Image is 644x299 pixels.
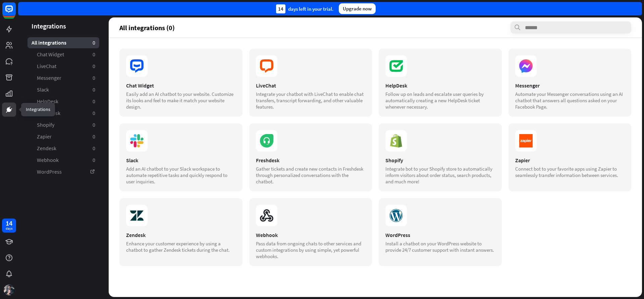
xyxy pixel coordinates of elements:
[93,133,95,140] aside: 0
[6,220,12,226] div: 14
[32,39,66,46] span: All integrations
[37,110,60,117] span: Freshdesk
[28,143,99,154] a: Zendesk 0
[37,51,64,58] span: Chat Widget
[28,166,99,177] a: WordPress
[37,74,61,81] span: Messenger
[28,155,99,166] a: Webhook 0
[515,91,625,110] div: Automate your Messenger conversations using an AI chatbot that answers all questions asked on you...
[37,145,56,152] span: Zendesk
[256,240,366,259] div: Pass data from ongoing chats to other services and custom integrations by using simple, yet power...
[256,166,366,185] div: Gather tickets and create new contacts in Freshdesk through personalized conversations with the c...
[5,3,25,23] button: Open LiveChat chat widget
[28,84,99,95] a: Slack 0
[93,110,95,117] aside: 0
[256,232,366,238] div: Webhook
[256,82,366,89] div: LiveChat
[93,145,95,152] aside: 0
[93,63,95,70] aside: 0
[37,63,56,70] span: LiveChat
[126,232,236,238] div: Zendesk
[385,82,495,89] div: HelpDesk
[126,166,236,185] div: Add an AI chatbot to your Slack workspace to automate repetitive tasks and quickly respond to use...
[28,131,99,142] a: Zapier 0
[28,49,99,60] a: Chat Widget 0
[37,86,49,93] span: Slack
[6,226,12,231] div: days
[119,21,631,34] section: All integrations (0)
[93,51,95,58] aside: 0
[276,4,285,13] div: 14
[2,219,16,233] a: 14 days
[385,166,495,185] div: Integrate bot to your Shopify store to automatically inform visitors about order status, search p...
[28,108,99,119] a: Freshdesk 0
[276,4,333,13] div: days left in your trial.
[93,157,95,164] aside: 0
[515,82,625,89] div: Messenger
[256,157,366,164] div: Freshdesk
[28,119,99,130] a: Shopify 0
[28,61,99,72] a: LiveChat 0
[37,121,54,128] span: Shopify
[93,86,95,93] aside: 0
[28,72,99,83] a: Messenger 0
[126,240,236,253] div: Enhance your customer experience by using a chatbot to gather Zendesk tickets during the chat.
[126,157,236,164] div: Slack
[37,98,58,105] span: HelpDesk
[385,91,495,110] div: Follow up on leads and escalate user queries by automatically creating a new HelpDesk ticket when...
[93,98,95,105] aside: 0
[339,3,376,14] div: Upgrade now
[126,91,236,110] div: Easily add an AI chatbot to your website. Customize its looks and feel to make it match your webs...
[385,232,495,238] div: WordPress
[256,91,366,110] div: Integrate your chatbot with LiveChat to enable chat transfers, transcript forwarding, and other v...
[28,96,99,107] a: HelpDesk 0
[93,39,95,46] aside: 0
[515,157,625,164] div: Zapier
[18,21,109,31] header: Integrations
[93,74,95,81] aside: 0
[385,157,495,164] div: Shopify
[93,121,95,128] aside: 0
[385,240,495,253] div: Install a chatbot on your WordPress website to provide 24/7 customer support with instant answers.
[37,133,52,140] span: Zapier
[37,157,59,164] span: Webhook
[515,166,625,178] div: Connect bot to your favorite apps using Zapier to seamlessly transfer information between services.
[126,82,236,89] div: Chat Widget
